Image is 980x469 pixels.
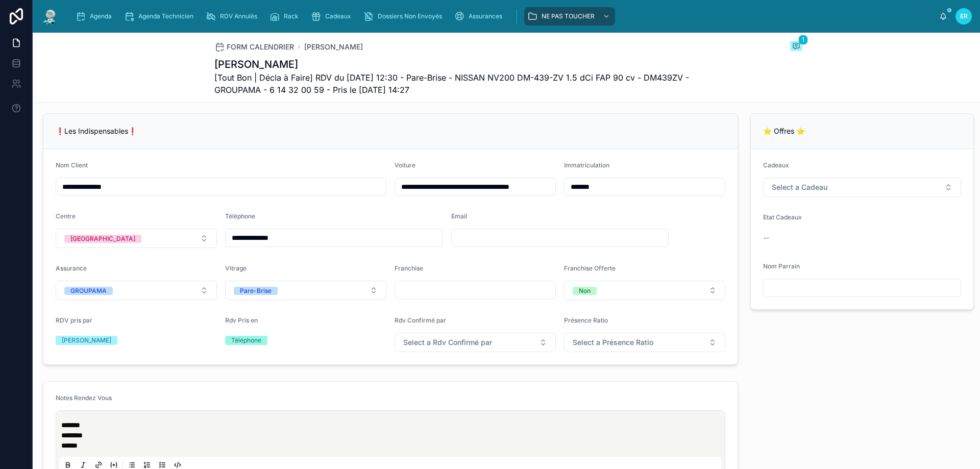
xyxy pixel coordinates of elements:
span: Immatriculation [564,161,609,169]
div: [PERSON_NAME] [62,336,111,345]
img: App logo [41,8,59,24]
a: RDV Annulés [203,7,264,26]
span: Agenda Technicien [138,12,193,20]
span: NE PAS TOUCHER [542,12,595,20]
span: Select a Rdv Confirmé par [403,337,492,348]
span: Assurances [469,12,502,20]
a: Assurances [451,7,509,26]
span: Agenda [90,12,112,20]
a: Agenda [72,7,119,26]
span: Téléphone [225,212,255,220]
button: Select Button [564,333,725,352]
span: FORM CALENDRIER [227,42,294,52]
span: [Tout Bon | Décla à Faire] RDV du [DATE] 12:30 - Pare-Brise - NISSAN NV200 DM-439-ZV 1.5 dCi FAP ... [214,71,726,96]
span: Nom Client [56,161,88,169]
span: 1 [798,35,808,45]
h1: [PERSON_NAME] [214,57,726,71]
span: Cadeaux [325,12,351,20]
span: ER [960,12,968,20]
span: Etat Cadeaux [763,213,802,221]
span: ❗Les Indispensables❗ [56,127,137,135]
div: [GEOGRAPHIC_DATA] [70,235,135,243]
div: Non [579,287,591,295]
span: Email [451,212,467,220]
span: Franchise Offerte [564,264,616,272]
div: scrollable content [67,5,939,28]
span: Franchise [395,264,423,272]
span: ⭐ Offres ⭐ [763,127,805,135]
span: Select a Cadeau [772,182,827,192]
span: RDV pris par [56,316,92,324]
span: Rdv Confirmé par [395,316,446,324]
div: GROUPAMA [70,287,107,295]
button: Select Button [56,281,217,300]
span: Rdv Pris en [225,316,258,324]
button: Select Button [564,281,725,300]
span: Notes Rendez Vous [56,394,112,402]
a: [PERSON_NAME] [304,42,363,52]
span: Assurance [56,264,87,272]
span: RDV Annulés [220,12,257,20]
span: Dossiers Non Envoyés [378,12,442,20]
button: Select Button [225,281,386,300]
a: Agenda Technicien [121,7,201,26]
button: Select Button [56,229,217,248]
span: Cadeaux [763,161,789,169]
button: 1 [790,41,802,53]
span: -- [763,233,769,243]
a: Dossiers Non Envoyés [360,7,449,26]
span: Rack [284,12,299,20]
a: Rack [266,7,306,26]
span: Select a Présence Ratio [573,337,653,348]
span: Présence Ratio [564,316,608,324]
button: Select Button [395,333,556,352]
a: NE PAS TOUCHER [524,7,615,26]
span: Voiture [395,161,415,169]
span: Nom Parrain [763,262,800,270]
span: Centre [56,212,76,220]
div: Téléphone [231,336,261,345]
button: Select Button [763,178,961,197]
a: FORM CALENDRIER [214,42,294,52]
div: Pare-Brise [240,287,272,295]
a: Cadeaux [308,7,358,26]
span: Vitrage [225,264,247,272]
